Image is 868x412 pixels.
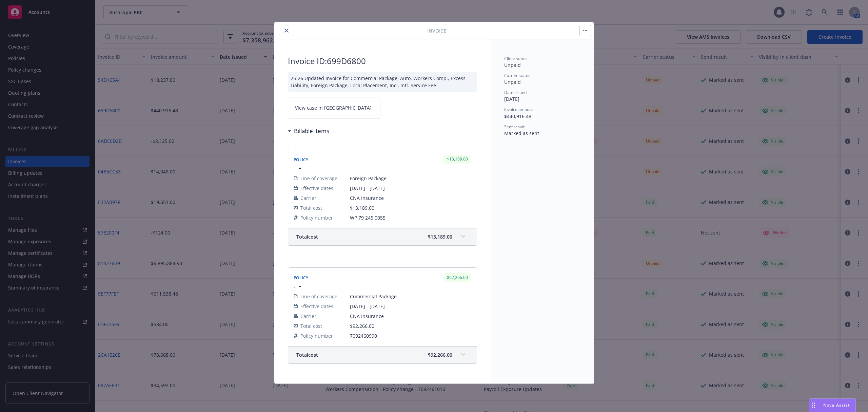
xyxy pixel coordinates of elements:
[300,332,333,339] span: Policy number
[300,194,316,202] span: Carrier
[350,293,471,300] span: Commercial Package
[294,275,309,281] span: Policy
[504,107,533,112] span: Invoice amount
[504,56,528,61] span: Client status
[295,104,372,111] span: View case in [GEOGRAPHIC_DATA]
[300,214,333,221] span: Policy number
[296,233,318,240] span: Total cost
[288,97,380,118] a: View case in [GEOGRAPHIC_DATA]
[350,323,374,329] span: $92,266.00
[504,96,519,102] span: [DATE]
[300,293,337,300] span: Line of coverage
[504,130,539,136] span: Marked as sent
[823,402,850,408] span: Nova Assist
[809,399,818,412] div: Drag to move
[300,313,316,320] span: Carrier
[294,127,329,135] h3: Billable items
[288,56,477,67] h2: Invoice ID: 699D6800
[504,79,521,85] span: Unpaid
[427,27,446,34] span: Invoice
[350,194,471,202] span: CNA Insurance
[350,313,471,320] span: CNA Insurance
[428,351,452,358] span: $92,266.00
[300,303,333,310] span: Effective dates
[504,124,525,130] span: Sent result
[294,283,295,290] span: -
[504,90,527,95] span: Date issued
[504,73,530,78] span: Carrier status
[443,155,471,163] div: $13,189.00
[288,347,477,363] div: Totalcost$92,266.00
[350,303,471,310] span: [DATE] - [DATE]
[350,175,471,182] span: Foreign Package
[282,26,291,35] button: close
[294,283,303,290] button: -
[296,351,318,358] span: Total cost
[300,322,322,330] span: Total cost
[350,214,471,221] span: WP 79 245 0055
[350,185,471,192] span: [DATE] - [DATE]
[294,165,303,172] button: -
[294,165,295,172] span: -
[350,205,374,211] span: $13,189.00
[809,398,856,412] button: Nova Assist
[288,72,477,92] div: 25-26 Updated Invoice for Commercial Package, Auto, Workers Comp., Excess Liability, Foreign Pack...
[288,127,329,135] div: Billable items
[504,113,531,119] span: $440,916.48
[300,204,322,211] span: Total cost
[443,273,471,282] div: $92,266.00
[428,233,452,240] span: $13,189.00
[350,332,471,339] span: 7092460990
[300,175,337,182] span: Line of coverage
[300,185,333,192] span: Effective dates
[504,62,521,68] span: Unpaid
[294,157,309,163] span: Policy
[288,228,477,245] div: Totalcost$13,189.00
